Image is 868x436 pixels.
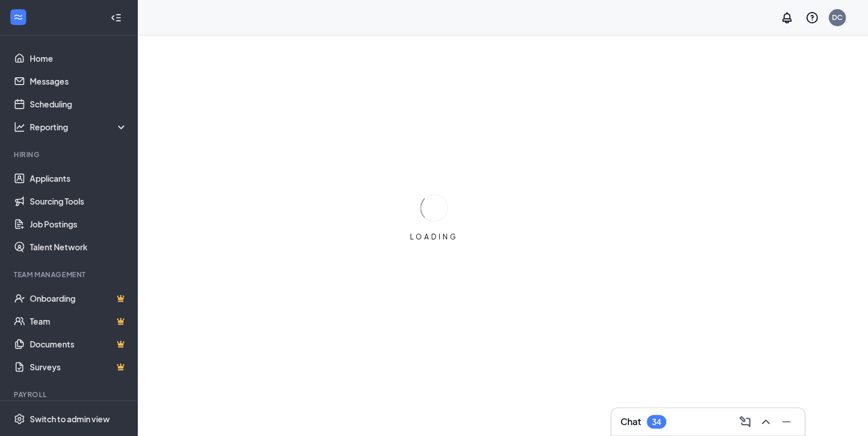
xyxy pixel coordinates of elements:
[13,11,24,23] svg: WorkstreamLogo
[30,167,128,190] a: Applicants
[30,355,128,378] a: SurveysCrown
[30,121,128,133] div: Reporting
[14,413,25,425] svg: Settings
[756,413,775,431] button: ChevronUp
[832,13,842,22] div: DC
[736,413,754,431] button: ComposeMessage
[30,47,128,70] a: Home
[14,270,125,279] div: Team Management
[780,11,794,25] svg: Notifications
[30,70,128,93] a: Messages
[777,413,795,431] button: Minimize
[805,11,819,25] svg: QuestionInfo
[110,12,122,23] svg: Collapse
[620,415,641,428] h3: Chat
[30,287,128,310] a: OnboardingCrown
[738,415,752,429] svg: ComposeMessage
[14,150,125,159] div: Hiring
[652,417,661,427] div: 34
[30,310,128,333] a: TeamCrown
[30,213,128,235] a: Job Postings
[14,121,25,133] svg: Analysis
[30,413,110,425] div: Switch to admin view
[405,232,463,242] div: LOADING
[30,333,128,355] a: DocumentsCrown
[30,93,128,115] a: Scheduling
[30,235,128,258] a: Talent Network
[759,415,773,429] svg: ChevronUp
[30,190,128,213] a: Sourcing Tools
[14,390,125,399] div: Payroll
[779,415,793,429] svg: Minimize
